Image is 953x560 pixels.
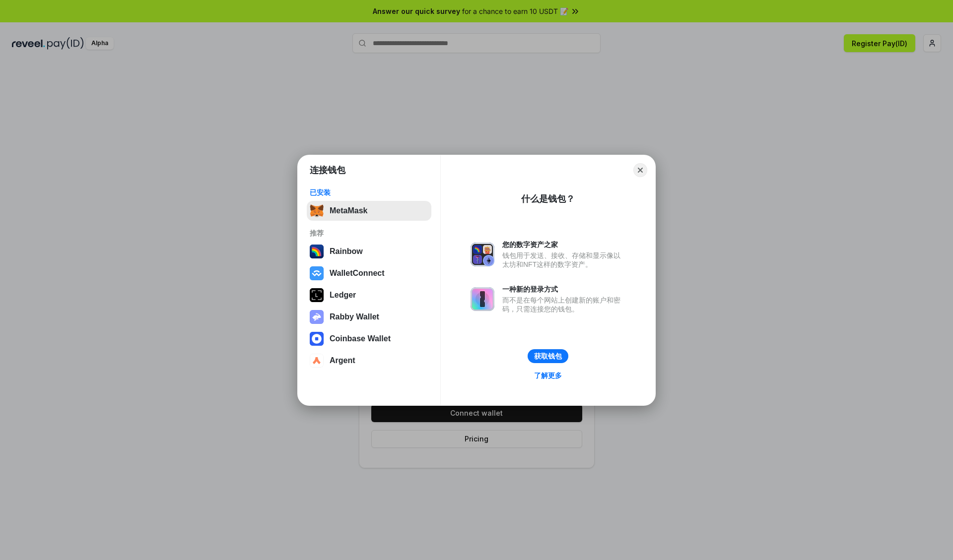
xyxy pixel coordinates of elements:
[310,288,324,302] img: svg+xml,%3Csvg%20xmlns%3D%22http%3A%2F%2Fwww.w3.org%2F2000%2Fsvg%22%20width%3D%2228%22%20height%3...
[330,291,356,300] div: Ledger
[528,349,568,363] button: 获取钱包
[330,247,363,256] div: Rainbow
[307,307,431,327] button: Rabby Wallet
[307,201,431,221] button: MetaMask
[310,204,324,218] img: svg+xml,%3Csvg%20fill%3D%22none%22%20height%3D%2233%22%20viewBox%3D%220%200%2035%2033%22%20width%...
[307,351,431,371] button: Argent
[471,287,494,311] img: svg+xml,%3Csvg%20xmlns%3D%22http%3A%2F%2Fwww.w3.org%2F2000%2Fsvg%22%20fill%3D%22none%22%20viewBox...
[528,369,568,382] a: 了解更多
[330,312,379,321] div: Rabby Wallet
[330,334,391,343] div: Coinbase Wallet
[502,251,625,269] div: 钱包用于发送、接收、存储和显示像以太坊和NFT这样的数字资产。
[633,163,647,177] button: Close
[310,188,428,197] div: 已安装
[534,371,562,380] div: 了解更多
[534,352,562,361] div: 获取钱包
[307,263,431,283] button: WalletConnect
[307,329,431,349] button: Coinbase Wallet
[310,245,324,258] img: svg+xml,%3Csvg%20width%3D%22120%22%20height%3D%22120%22%20viewBox%3D%220%200%20120%20120%22%20fil...
[521,193,575,205] div: 什么是钱包？
[330,356,355,365] div: Argent
[310,332,324,346] img: svg+xml,%3Csvg%20width%3D%2228%22%20height%3D%2228%22%20viewBox%3D%220%200%2028%2028%22%20fill%3D...
[502,296,625,313] div: 而不是在每个网站上创建新的账户和密码，只需连接您的钱包。
[502,240,625,249] div: 您的数字资产之家
[310,310,324,324] img: svg+xml,%3Csvg%20xmlns%3D%22http%3A%2F%2Fwww.w3.org%2F2000%2Fsvg%22%20fill%3D%22none%22%20viewBox...
[310,229,428,238] div: 推荐
[310,164,345,176] h1: 连接钱包
[307,285,431,305] button: Ledger
[502,285,625,294] div: 一种新的登录方式
[310,266,324,280] img: svg+xml,%3Csvg%20width%3D%2228%22%20height%3D%2228%22%20viewBox%3D%220%200%2028%2028%22%20fill%3D...
[330,206,367,215] div: MetaMask
[310,354,324,368] img: svg+xml,%3Csvg%20width%3D%2228%22%20height%3D%2228%22%20viewBox%3D%220%200%2028%2028%22%20fill%3D...
[307,242,431,261] button: Rainbow
[471,243,494,266] img: svg+xml,%3Csvg%20xmlns%3D%22http%3A%2F%2Fwww.w3.org%2F2000%2Fsvg%22%20fill%3D%22none%22%20viewBox...
[330,269,385,278] div: WalletConnect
